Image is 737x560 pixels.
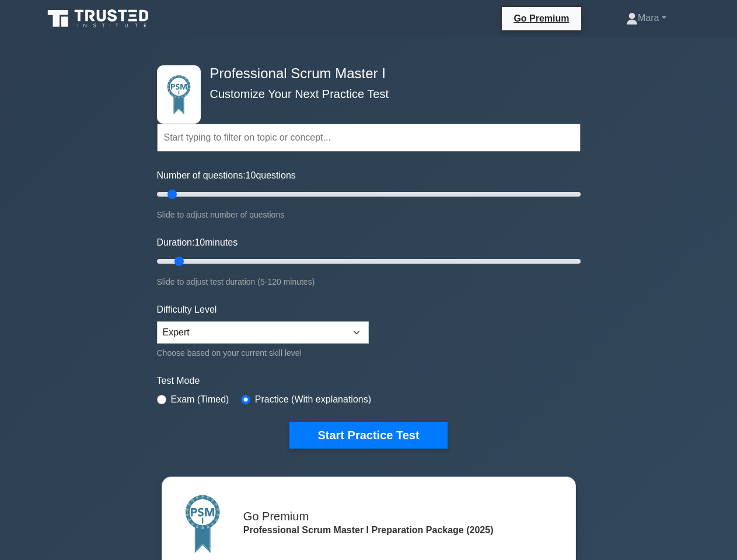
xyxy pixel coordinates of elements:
[194,237,205,247] span: 10
[289,422,447,449] button: Start Practice Test
[157,124,581,152] input: Start typing to filter on topic or concept...
[157,208,581,222] div: Slide to adjust number of questions
[157,374,581,388] label: Test Mode
[598,6,694,30] a: Mara
[157,303,217,317] label: Difficulty Level
[205,65,523,82] h4: Professional Scrum Master I
[246,170,256,180] span: 10
[157,169,296,183] label: Number of questions: questions
[157,275,581,289] div: Slide to adjust test duration (5-120 minutes)
[157,346,369,360] div: Choose based on your current skill level
[255,393,371,407] label: Practice (With explanations)
[507,11,576,26] a: Go Premium
[157,236,238,250] label: Duration: minutes
[171,393,229,407] label: Exam (Timed)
